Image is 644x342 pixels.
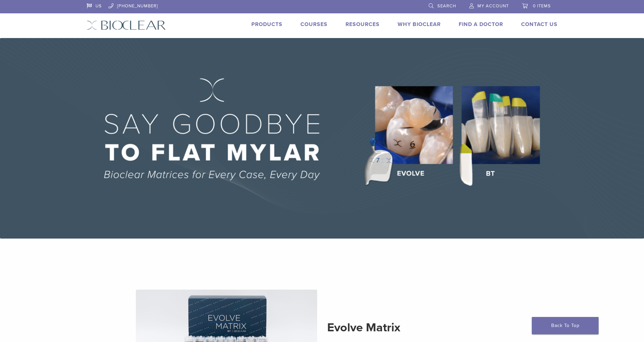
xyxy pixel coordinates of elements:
img: Bioclear [87,20,166,30]
a: Courses [300,21,328,28]
a: Why Bioclear [398,21,441,28]
a: Contact Us [521,21,558,28]
a: Products [251,21,282,28]
span: Search [437,3,456,9]
span: My Account [477,3,509,9]
span: 0 items [533,3,551,9]
a: Find A Doctor [459,21,503,28]
a: Resources [346,21,380,28]
a: Back To Top [532,317,599,334]
h2: Evolve Matrix [327,320,508,336]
